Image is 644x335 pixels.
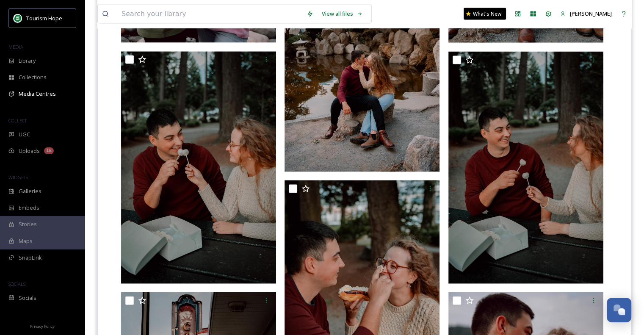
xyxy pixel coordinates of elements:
span: Library [19,57,36,65]
span: UGC [19,130,30,138]
img: ext_1758055146.776094_jjbgriffin@gmail.com-016A0479.jpg [448,52,603,284]
img: ext_1758055149.686181_jjbgriffin@gmail.com-016A0486.jpg [121,52,276,284]
span: MEDIA [8,44,23,50]
img: logo.png [14,14,22,22]
span: Collections [19,73,47,81]
span: Uploads [19,147,40,155]
span: Socials [19,294,36,302]
input: Search your library [117,5,302,23]
span: Privacy Policy [30,324,55,329]
span: SnapLink [19,254,42,262]
a: [PERSON_NAME] [556,6,616,22]
span: Tourism Hope [26,14,62,22]
a: View all files [318,6,367,22]
span: Stories [19,220,37,228]
span: Galleries [19,187,41,195]
span: [PERSON_NAME] [570,10,612,17]
button: Open Chat [607,298,631,322]
div: 1k [44,147,54,154]
span: SOCIALS [8,281,25,287]
span: COLLECT [8,117,27,124]
span: Maps [19,237,33,245]
span: Embeds [19,204,39,212]
a: What's New [464,8,506,20]
a: Privacy Policy [30,321,55,331]
span: WIDGETS [8,174,28,180]
span: Media Centres [19,90,56,98]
